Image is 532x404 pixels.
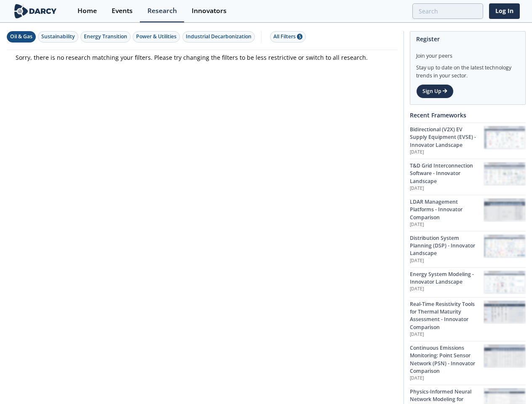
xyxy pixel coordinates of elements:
[41,33,75,40] div: Sustainability
[410,341,526,385] a: Continuous Emissions Monitoring: Point Sensor Network (PSN) - Innovator Comparison [DATE] Continu...
[410,331,484,338] p: [DATE]
[416,84,454,98] a: Sign Up
[410,231,526,267] a: Distribution System Planning (DSP) - Innovator Landscape [DATE] Distribution System Planning (DSP...
[410,258,484,264] p: [DATE]
[10,33,32,40] div: Oil & Gas
[410,195,526,231] a: LDAR Management Platforms - Innovator Comparison [DATE] LDAR Management Platforms - Innovator Com...
[489,3,520,19] a: Log In
[84,33,127,40] div: Energy Transition
[410,297,526,341] a: Real-Time Resistivity Tools for Thermal Maturity Assessment - Innovator Comparison [DATE] Real-Ti...
[147,8,177,14] div: Research
[273,33,302,40] div: All Filters
[16,53,389,62] p: Sorry, there is no research matching your filters. Please try changing the filters to be less res...
[410,267,526,297] a: Energy System Modeling - Innovator Landscape [DATE] Energy System Modeling - Innovator Landscape ...
[13,4,59,19] img: logo-wide.svg
[7,31,36,43] button: Oil & Gas
[410,286,484,292] p: [DATE]
[410,149,484,156] p: [DATE]
[78,8,97,14] div: Home
[182,31,255,43] button: Industrial Decarbonization
[112,8,133,14] div: Events
[410,122,526,159] a: Bidirectional (V2X) EV Supply Equipment (EVSE) - Innovator Landscape [DATE] Bidirectional (V2X) E...
[80,31,131,43] button: Energy Transition
[410,198,484,221] div: LDAR Management Platforms - Innovator Comparison
[410,126,484,149] div: Bidirectional (V2X) EV Supply Equipment (EVSE) - Innovator Landscape
[192,8,227,14] div: Innovators
[38,31,78,43] button: Sustainability
[410,375,484,382] p: [DATE]
[416,60,519,80] div: Stay up to date on the latest technology trends in your sector.
[410,185,484,192] p: [DATE]
[410,108,526,122] div: Recent Frameworks
[136,33,176,40] div: Power & Utilities
[416,46,519,60] div: Join your peers
[410,159,526,195] a: T&D Grid Interconnection Software - Innovator Landscape [DATE] T&D Grid Interconnection Software ...
[297,34,302,40] span: 5
[410,162,484,185] div: T&D Grid Interconnection Software - Innovator Landscape
[410,234,484,258] div: Distribution System Planning (DSP) - Innovator Landscape
[133,31,180,43] button: Power & Utilities
[416,32,519,46] div: Register
[410,344,484,375] div: Continuous Emissions Monitoring: Point Sensor Network (PSN) - Innovator Comparison
[412,3,483,19] input: Advanced Search
[186,33,251,40] div: Industrial Decarbonization
[410,271,484,286] div: Energy System Modeling - Innovator Landscape
[410,221,484,228] p: [DATE]
[270,31,306,43] button: All Filters 5
[410,300,484,332] div: Real-Time Resistivity Tools for Thermal Maturity Assessment - Innovator Comparison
